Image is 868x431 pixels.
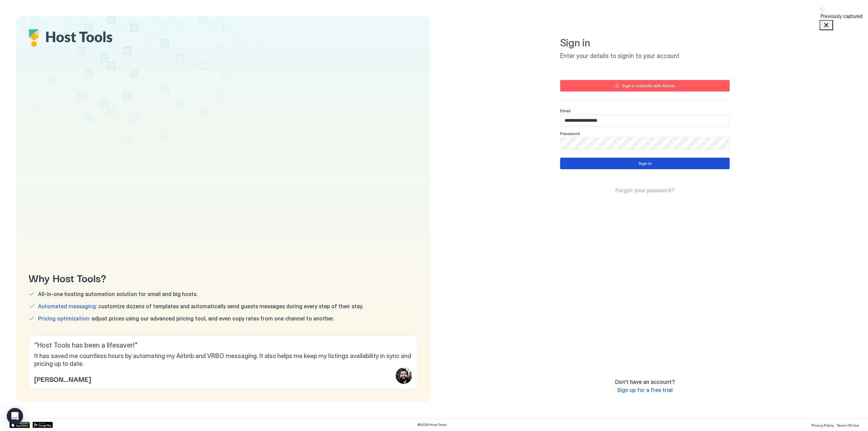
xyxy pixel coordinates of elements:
div: Sign in instantly with Airbnb [622,83,675,89]
button: Sign in [560,158,730,169]
span: " Host Tools has been a lifesaver! " [34,341,412,350]
button: Sign in instantly with Airbnb [560,80,730,92]
span: Sign in [560,37,730,50]
span: [PERSON_NAME] [34,374,91,384]
div: Sign in [638,160,652,166]
span: Privacy Policy [811,423,834,427]
div: profile [396,368,412,384]
a: Forgot your password? [615,187,674,194]
span: Terms Of Use [836,423,859,427]
input: Input Field [560,138,730,149]
a: App Store [9,422,30,428]
span: Email [560,108,571,113]
span: Password [560,131,580,136]
span: customize dozens of templates and automatically send guests messages during every step of their s... [38,303,363,310]
a: Terms Of Use [836,421,859,428]
span: All-in-one hosting automation solution for small and big hosts. [38,291,197,297]
span: Why Host Tools? [28,270,418,285]
span: © 2025 Host Tools [417,423,447,427]
span: adjust prices using our advanced pricing tool, and even copy rates from one channel to another. [38,315,334,322]
span: Automated messaging: [38,303,97,310]
span: Don't have an account? [615,378,675,385]
a: Google Play Store [33,422,53,428]
a: Sign up for a free trial [617,387,673,394]
div: Open Intercom Messenger [7,408,23,424]
span: Pricing optimization: [38,315,90,322]
span: It has saved me countless hours by automating my Airbnb and VRBO messaging. It also helps me keep... [34,352,412,368]
span: Enter your details to signin to your account [560,52,730,60]
input: Input Field [560,115,729,126]
a: Privacy Policy [811,421,834,428]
